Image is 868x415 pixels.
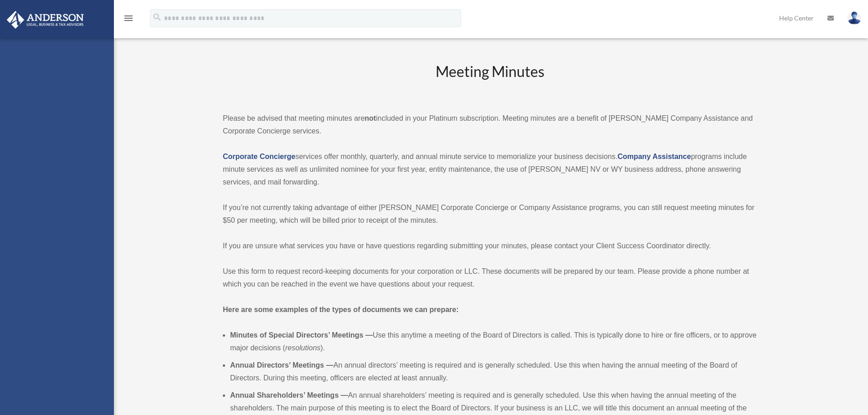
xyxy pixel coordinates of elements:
[230,359,757,384] li: An annual directors’ meeting is required and is generally scheduled. Use this when having the ann...
[223,240,757,252] p: If you are unsure what services you have or have questions regarding submitting your minutes, ple...
[230,329,757,354] li: Use this anytime a meeting of the Board of Directors is called. This is typically done to hire or...
[847,11,861,25] img: User Pic
[223,265,757,291] p: Use this form to request record-keeping documents for your corporation or LLC. These documents wi...
[223,153,295,160] a: Corporate Concierge
[230,361,334,369] b: Annual Directors’ Meetings —
[223,61,757,99] h2: Meeting Minutes
[223,150,757,189] p: services offer monthly, quarterly, and annual minute service to memorialize your business decisio...
[223,306,459,313] strong: Here are some examples of the types of documents we can prepare:
[223,201,757,227] p: If you’re not currently taking advantage of either [PERSON_NAME] Corporate Concierge or Company A...
[230,391,348,399] b: Annual Shareholders’ Meetings —
[285,344,320,352] em: resolutions
[4,11,87,29] img: Anderson Advisors Platinum Portal
[152,12,162,22] i: search
[123,13,134,24] i: menu
[230,331,373,339] b: Minutes of Special Directors’ Meetings —
[365,114,376,122] strong: not
[223,112,757,138] p: Please be advised that meeting minutes are included in your Platinum subscription. Meeting minute...
[123,16,134,24] a: menu
[617,153,691,160] a: Company Assistance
